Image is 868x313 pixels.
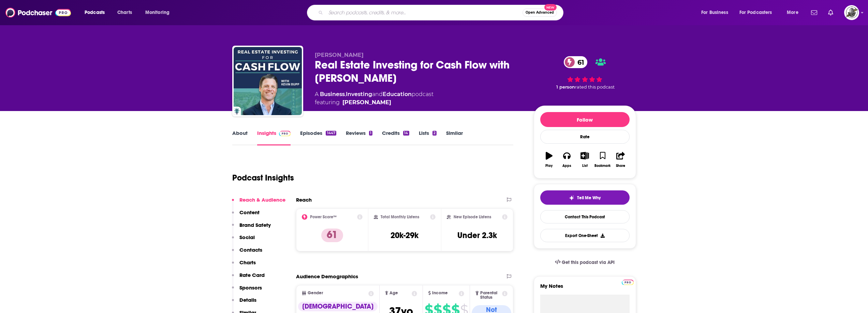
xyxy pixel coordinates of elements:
h2: Reach [296,197,312,203]
a: Investing [346,91,372,97]
img: Real Estate Investing for Cash Flow with Kevin Bupp [234,47,302,115]
button: Follow [540,112,630,127]
div: Apps [562,164,571,168]
a: Lists2 [419,130,437,145]
a: Business [320,91,345,97]
span: Parental Status [480,291,501,300]
button: Reach & Audience [232,197,285,209]
button: open menu [696,7,737,18]
div: 61 1 personrated this podcast [534,52,636,94]
a: Episodes1447 [300,130,336,145]
h2: Audience Demographics [296,273,358,280]
button: Play [540,147,558,172]
span: New [544,4,557,11]
button: Open AdvancedNew [523,9,557,17]
div: Bookmark [594,164,610,168]
label: My Notes [540,283,630,295]
p: Social [239,234,255,240]
div: List [582,164,588,168]
div: 1 [369,131,372,136]
span: Open Advanced [526,11,554,14]
span: Podcasts [85,8,105,17]
button: Export One-Sheet [540,229,630,242]
div: 1447 [326,131,336,136]
h2: Total Monthly Listens [381,215,419,219]
a: Get this podcast via API [549,254,620,271]
div: 14 [403,131,409,136]
button: open menu [735,7,782,18]
h1: Podcast Insights [232,173,294,183]
img: Podchaser Pro [622,280,634,285]
span: [PERSON_NAME] [315,52,364,58]
a: About [232,130,248,145]
button: Apps [558,147,576,172]
a: Similar [446,130,463,145]
span: For Business [701,8,728,17]
p: 61 [321,229,343,242]
span: 1 person [556,84,575,90]
span: rated this podcast [575,84,615,90]
span: More [787,8,798,17]
span: Logged in as PodProMaxBooking [844,5,859,20]
button: Sponsors [232,284,262,297]
span: Age [389,291,398,295]
span: Income [432,291,448,295]
button: Charts [232,259,256,272]
a: Credits14 [382,130,409,145]
a: Education [383,91,412,97]
button: Share [612,147,629,172]
span: Gender [308,291,323,295]
h3: Under 2.3k [457,230,497,240]
p: Sponsors [239,284,262,291]
span: 61 [571,56,588,68]
a: Charts [113,7,136,18]
a: Contact This Podcast [540,210,630,223]
p: Details [239,297,256,303]
button: Rate Card [232,272,265,284]
a: Show notifications dropdown [808,7,820,18]
button: List [576,147,593,172]
p: Content [239,209,260,216]
h3: 20k-29k [391,230,418,240]
p: Brand Safety [239,222,271,228]
button: Contacts [232,247,262,259]
span: Tell Me Why [577,195,601,201]
div: Rate [540,130,630,144]
a: 61 [564,56,588,68]
button: open menu [782,7,807,18]
span: Get this podcast via API [562,260,615,265]
button: tell me why sparkleTell Me Why [540,190,630,205]
span: and [372,91,383,97]
span: , [345,91,346,97]
img: User Profile [844,5,859,20]
a: Show notifications dropdown [825,7,836,18]
button: Social [232,234,255,247]
a: Pro website [622,279,634,285]
span: Monitoring [145,8,170,17]
div: A podcast [315,90,433,107]
p: Contacts [239,247,262,253]
a: [PERSON_NAME] [342,98,391,107]
div: [DEMOGRAPHIC_DATA] [298,302,378,311]
div: Play [545,164,553,168]
img: tell me why sparkle [569,195,574,201]
img: Podchaser - Follow, Share and Rate Podcasts [5,6,71,19]
button: Details [232,297,256,309]
span: For Podcasters [739,8,772,17]
span: featuring [315,98,433,107]
input: Search podcasts, credits, & more... [326,7,523,18]
a: Reviews1 [346,130,372,145]
img: Podchaser Pro [279,131,291,136]
button: Show profile menu [844,5,859,20]
p: Charts [239,259,256,266]
button: open menu [141,7,178,18]
h2: Power Score™ [310,215,337,219]
button: Brand Safety [232,222,271,234]
div: 2 [432,131,437,136]
button: open menu [80,7,114,18]
div: Share [616,164,625,168]
p: Rate Card [239,272,265,278]
div: Search podcasts, credits, & more... [313,5,570,20]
